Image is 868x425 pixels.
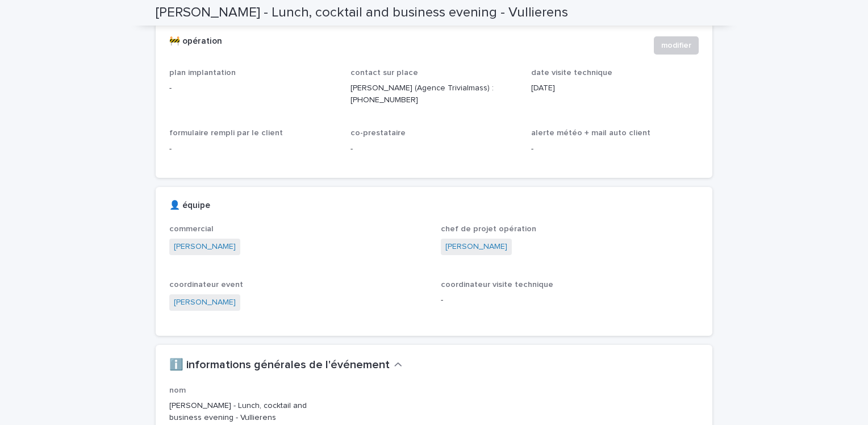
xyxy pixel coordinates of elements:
span: contact sur place [350,69,418,77]
span: formulaire rempli par le client [169,129,283,137]
span: date visite technique [531,69,612,77]
span: alerte météo + mail auto client [531,129,650,137]
p: [PERSON_NAME] (Agence Trivialmass) : [PHONE_NUMBER] [350,82,518,106]
p: - [531,143,699,155]
h2: [PERSON_NAME] - Lunch, cocktail and business evening - Vullierens [156,5,568,21]
span: chef de projet opération [441,225,536,233]
span: coordinateur event [169,281,243,289]
span: modifier [661,40,691,51]
p: - [169,143,337,155]
h2: ℹ️ informations générales de l'événement [169,359,390,372]
span: commercial [169,225,214,233]
span: nom [169,386,186,394]
button: ℹ️ informations générales de l'événement [169,359,402,372]
h2: 👤 équipe [169,201,210,211]
a: [PERSON_NAME] [174,241,236,253]
p: [PERSON_NAME] - Lunch, cocktail and business evening - Vullierens [169,400,337,424]
p: [DATE] [531,82,699,94]
span: plan implantation [169,69,236,77]
h2: 🚧 opération [169,36,222,47]
span: co-prestataire [350,129,406,137]
p: - [441,294,699,306]
button: modifier [654,36,699,55]
a: [PERSON_NAME] [174,297,236,309]
a: [PERSON_NAME] [445,241,507,253]
p: - [169,82,337,94]
p: - [350,143,518,155]
span: coordinateur visite technique [441,281,553,289]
